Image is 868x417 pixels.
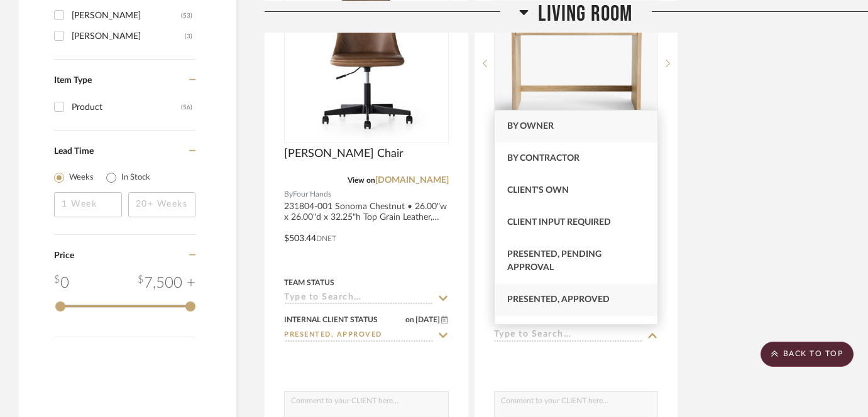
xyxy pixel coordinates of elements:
div: (56) [181,97,192,117]
a: [DOMAIN_NAME] [375,176,449,185]
input: Type to Search… [494,330,644,342]
label: Weeks [69,171,94,184]
span: Price [54,251,74,260]
div: (3) [185,26,192,46]
span: Client Input Required [507,218,611,227]
div: (53) [181,6,192,26]
div: 7,500 + [138,272,195,295]
span: Item Type [54,76,92,85]
span: By Owner [507,122,554,131]
div: Team Status [284,277,334,288]
span: Presented, Pending Approval [507,250,602,272]
span: [PERSON_NAME] Chair [284,147,404,161]
span: Lead Time [54,147,94,156]
span: By Contractor [507,154,580,163]
span: [DATE] [414,315,441,324]
span: View on [348,176,375,184]
input: 1 Week [54,192,122,217]
span: Presented, Approved [507,295,610,304]
scroll-to-top-button: BACK TO TOP [761,342,854,367]
input: Type to Search… [284,293,434,305]
span: Four Hands [293,188,331,200]
div: 0 [54,272,69,295]
span: By [284,188,293,200]
span: on [405,316,414,323]
input: Type to Search… [284,330,434,342]
label: In Stock [121,171,150,184]
div: Internal Client Status [284,314,378,325]
div: [PERSON_NAME] [72,6,181,26]
span: Client's Own [507,186,569,195]
div: Product [72,97,181,117]
input: 20+ Weeks [128,192,196,217]
div: [PERSON_NAME] [72,26,185,46]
